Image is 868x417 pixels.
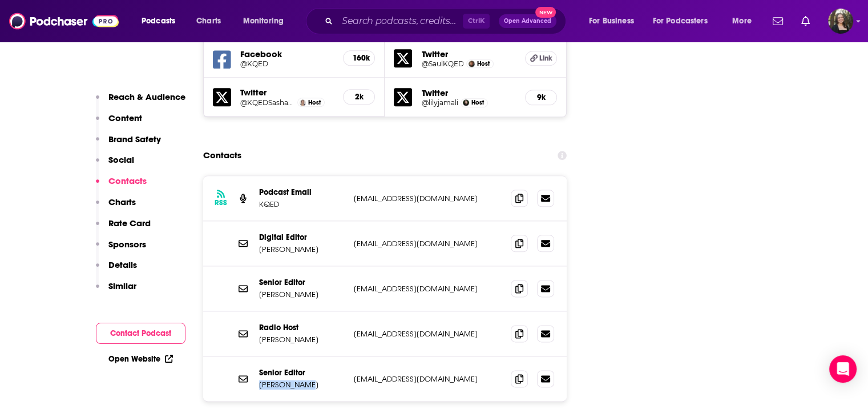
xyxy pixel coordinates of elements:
[469,61,475,67] img: Saul Gonzalez
[96,175,147,197] button: Contacts
[108,259,137,270] p: Details
[421,87,516,98] h5: Twitter
[259,278,345,287] p: Senior Editor
[215,198,227,207] h3: RSS
[96,154,134,175] button: Social
[463,99,469,106] img: Lily Jamali
[108,91,185,102] p: Reach & Audience
[589,13,634,29] span: For Business
[828,9,853,34] button: Show profile menu
[471,99,484,106] span: Host
[108,175,147,186] p: Contacts
[353,92,365,102] h5: 2k
[259,323,345,332] p: Radio Host
[421,49,516,59] h5: Twitter
[477,60,490,67] span: Host
[108,134,161,145] p: Brand Safety
[259,187,345,197] p: Podcast Email
[828,9,853,34] img: User Profile
[134,12,190,30] button: open menu
[354,329,502,339] p: [EMAIL_ADDRESS][DOMAIN_NAME]
[9,10,119,32] img: Podchaser - Follow, Share and Rate Podcasts
[259,199,345,209] p: KQED
[354,194,502,203] p: [EMAIL_ADDRESS][DOMAIN_NAME]
[108,113,142,123] p: Content
[96,134,161,155] button: Brand Safety
[243,13,284,29] span: Monitoring
[259,368,345,378] p: Senior Editor
[354,239,502,248] p: [EMAIL_ADDRESS][DOMAIN_NAME]
[829,355,857,383] div: Open Intercom Messenger
[354,284,502,294] p: [EMAIL_ADDRESS][DOMAIN_NAME]
[203,145,241,166] h2: Contacts
[525,51,557,66] a: Link
[535,93,547,102] h5: 9k
[732,13,752,29] span: More
[259,290,345,299] p: [PERSON_NAME]
[797,11,814,31] a: Show notifications dropdown
[108,280,136,291] p: Similar
[96,323,185,344] button: Contact Podcast
[463,14,490,29] span: Ctrl K
[724,12,766,30] button: open menu
[421,98,458,107] a: @lilyjamali
[96,113,142,134] button: Content
[337,12,463,30] input: Search podcasts, credits, & more...
[645,12,724,30] button: open menu
[259,244,345,254] p: [PERSON_NAME]
[196,13,221,29] span: Charts
[308,99,321,106] span: Host
[768,11,788,31] a: Show notifications dropdown
[259,380,345,390] p: [PERSON_NAME]
[653,13,708,29] span: For Podcasters
[581,12,648,30] button: open menu
[504,18,551,24] span: Open Advanced
[96,218,151,239] button: Rate Card
[108,239,146,250] p: Sponsors
[240,87,334,98] h5: Twitter
[535,7,556,18] span: New
[108,218,151,228] p: Rate Card
[499,14,556,28] button: Open AdvancedNew
[300,99,306,106] img: Sasha Khokha
[96,280,136,302] button: Similar
[96,239,146,260] button: Sponsors
[96,259,137,280] button: Details
[108,154,134,165] p: Social
[259,232,345,242] p: Digital Editor
[259,335,345,344] p: [PERSON_NAME]
[421,59,463,68] a: @SaulKQED
[96,197,136,218] button: Charts
[828,9,853,34] span: Logged in as jessicasunpr
[240,49,334,59] h5: Facebook
[142,13,175,29] span: Podcasts
[240,59,334,68] a: @KQED
[108,354,173,364] a: Open Website
[189,12,228,30] a: Charts
[240,98,295,107] a: @KQEDSashaKhokha
[235,12,298,30] button: open menu
[354,374,502,384] p: [EMAIL_ADDRESS][DOMAIN_NAME]
[317,8,577,34] div: Search podcasts, credits, & more...
[108,197,136,207] p: Charts
[353,53,365,63] h5: 160k
[539,54,552,63] span: Link
[96,91,185,113] button: Reach & Audience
